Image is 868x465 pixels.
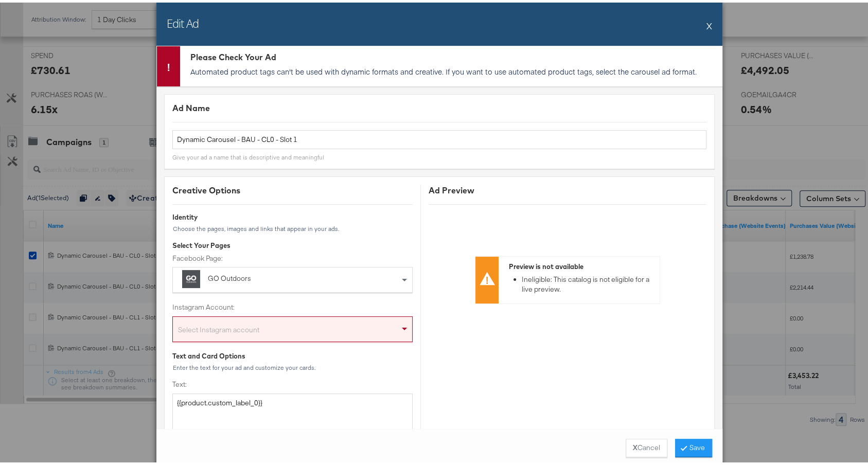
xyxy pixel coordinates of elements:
input: Name your ad ... [172,128,706,147]
div: Text and Card Options [172,349,413,359]
div: Enter the text for your ad and customize your cards. [172,362,413,369]
div: GO Outdoors [208,271,332,281]
div: Please Check Your Ad [190,49,717,61]
div: Ad Name [172,100,706,112]
div: Give your ad a name that is descriptive and meaningful [172,151,324,159]
textarea: {{product.custom_label_0}} [172,391,413,438]
div: Identity [172,210,413,220]
div: Creative Options [172,182,413,194]
h2: Edit Ad [167,13,199,28]
p: Automated product tags can't be used with dynamic formats and creative. If you want to use automa... [190,64,717,74]
div: Preview is not available [509,259,654,269]
button: XCancel [626,436,667,455]
div: Select Instagram account [173,318,412,339]
div: Choose the pages, images and links that appear in your ads. [172,223,413,230]
div: Ad Preview [429,182,706,194]
div: Select Your Pages [172,238,413,248]
label: Text: [172,377,413,387]
label: Instagram Account: [172,300,413,310]
li: Ineligible: This catalog is not eligible for a live preview. [522,272,654,291]
button: Save [675,436,712,455]
label: Facebook Page: [172,251,413,261]
button: X [706,13,712,33]
strong: X [633,440,637,450]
